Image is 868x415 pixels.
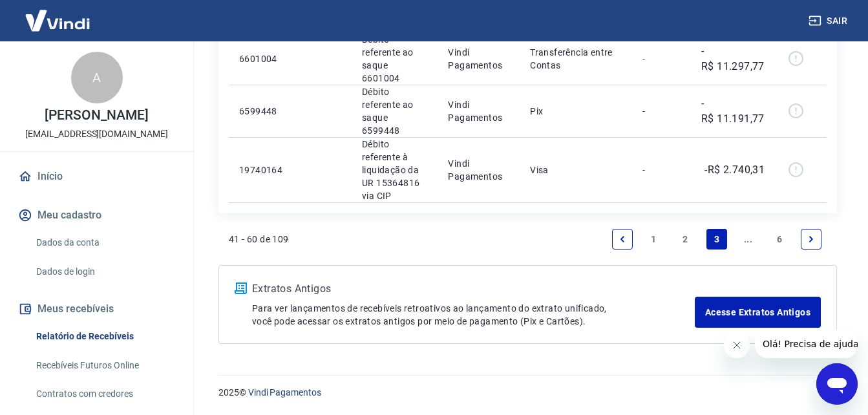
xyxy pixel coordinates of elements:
a: Page 1 [644,229,664,250]
a: Contratos com credores [31,381,178,407]
p: 6601004 [239,52,288,65]
p: Extratos Antigos [252,281,695,297]
p: - [642,105,681,118]
p: 19740164 [239,164,288,176]
img: ícone [235,282,247,294]
p: 6599448 [239,105,288,118]
a: Jump forward [738,229,759,250]
p: Para ver lançamentos de recebíveis retroativos ao lançamento do extrato unificado, você pode aces... [252,302,695,328]
p: - [642,52,681,65]
a: Dados de login [31,259,178,285]
iframe: Botão para abrir a janela de mensagens [816,363,858,405]
p: -R$ 11.297,77 [701,43,765,74]
p: 41 - 60 de 109 [229,233,289,246]
button: Meu cadastro [16,201,178,229]
a: Recebíveis Futuros Online [31,352,178,379]
p: Vindi Pagamentos [448,98,509,124]
p: Vindi Pagamentos [448,46,509,72]
a: Previous page [612,229,633,250]
span: Olá! Precisa de ajuda? [8,9,109,19]
p: Débito referente à liquidação da UR 15364816 via CIP [362,138,427,202]
p: -R$ 11.191,77 [701,96,765,127]
p: Débito referente ao saque 6601004 [362,33,427,85]
p: [EMAIL_ADDRESS][DOMAIN_NAME] [25,127,168,141]
p: Transferência entre Contas [530,46,622,72]
img: Vindi [16,1,100,40]
p: Vindi Pagamentos [448,157,509,183]
p: - [642,164,681,176]
a: Next page [801,229,821,250]
a: Dados da conta [31,229,178,256]
button: Sair [806,9,852,33]
div: A [71,52,123,103]
a: Acesse Extratos Antigos [695,297,821,328]
a: Page 6 [769,229,790,250]
a: Vindi Pagamentos [248,387,321,398]
p: Débito referente ao saque 6599448 [362,85,427,137]
a: Page 2 [675,229,695,250]
p: Pix [530,105,622,118]
a: Início [16,162,178,191]
p: [PERSON_NAME] [45,109,148,122]
iframe: Fechar mensagem [724,332,750,358]
p: -R$ 2.740,31 [704,162,765,178]
iframe: Mensagem da empresa [755,330,858,358]
button: Meus recebíveis [16,295,178,323]
a: Relatório de Recebíveis [31,323,178,350]
ul: Pagination [607,224,827,255]
a: Page 3 is your current page [706,229,727,250]
p: Visa [530,164,622,176]
p: 2025 © [218,386,837,399]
